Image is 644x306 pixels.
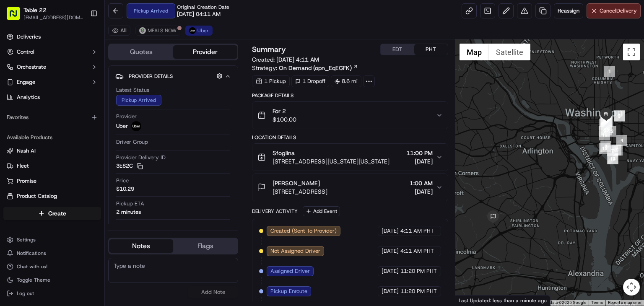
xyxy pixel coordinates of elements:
span: Created (Sent To Provider) [270,227,337,235]
button: Start new chat [143,82,153,92]
span: Fleet [17,162,29,170]
img: 1736555255976-a54dd68f-1ca7-489b-9aae-adbdc363a1c4 [17,130,23,137]
button: 3E82C [116,162,143,170]
div: Past conversations [8,109,56,115]
input: Got a question? Start typing here... [22,54,151,62]
span: Toggle Theme [17,277,50,283]
span: Pickup ETA [116,200,144,207]
div: 1 [604,66,615,77]
a: Fleet [7,162,98,170]
span: 11:20 PM PHT [400,267,437,275]
a: Terms (opens in new tab) [591,300,603,305]
div: Package Details [252,92,448,99]
button: Orchestrate [3,60,101,74]
span: Control [17,48,34,56]
span: Original Creation Date [177,4,229,10]
div: 2 [614,110,625,121]
span: [STREET_ADDRESS] [273,187,327,196]
img: 1736555255976-a54dd68f-1ca7-489b-9aae-adbdc363a1c4 [8,80,23,95]
button: Sfoglina[STREET_ADDRESS][US_STATE][US_STATE]11:00 PM[DATE] [252,144,448,171]
button: Nash AI [3,144,101,158]
span: API Documentation [79,187,135,195]
div: 14 [608,153,618,164]
button: Notes [109,239,173,253]
span: Price [116,177,129,184]
div: 24 [600,116,611,127]
span: Driver Group [116,138,148,146]
div: 7 [607,145,618,156]
span: Provider Delivery ID [116,154,166,161]
span: $100.00 [273,115,296,124]
div: Favorites [3,111,101,124]
button: Show satellite imagery [489,44,530,60]
span: [PERSON_NAME] [26,130,68,136]
p: Welcome 👋 [8,33,153,47]
div: 6 [610,145,621,156]
div: 1 Pickup [252,75,290,87]
button: Engage [3,75,101,89]
span: Sfoglina [273,149,295,157]
span: • [28,152,31,159]
button: Table 22 [23,6,47,14]
div: 8 [600,141,611,152]
span: Knowledge Base [17,187,64,195]
span: Assigned Driver [270,267,310,275]
span: Uber [116,122,128,130]
span: 4:11 AM PHT [400,227,434,235]
div: Last Updated: less than a minute ago [455,295,551,306]
div: 23 [601,124,612,135]
span: [DATE] [382,247,399,255]
span: 11:00 PM [406,149,433,157]
button: [EMAIL_ADDRESS][DOMAIN_NAME] [23,14,83,21]
button: Promise [3,174,101,188]
span: Pickup Enroute [270,288,307,295]
button: PHT [414,44,448,55]
span: Notifications [17,250,46,257]
img: Angelique Valdez [8,122,22,135]
button: Provider Details [115,69,231,83]
span: Product Catalog [17,192,57,200]
button: MEALS NOW [135,26,180,36]
a: 💻API Documentation [68,184,138,199]
span: Deliveries [17,33,41,41]
span: Map data ©2025 Google [540,300,586,305]
div: 📗 [8,188,15,194]
div: We're available if you need us! [38,88,115,95]
button: Chat with us! [3,261,101,272]
span: Create [48,209,66,218]
button: See all [130,107,153,117]
span: Analytics [17,93,40,101]
button: All [108,26,130,36]
span: [DATE] 4:11 AM [276,56,319,63]
span: On Demand (opn_EqEGFK) [279,64,352,72]
div: 3 [614,111,625,122]
div: 1 Dropoff [291,75,329,87]
img: Nash [8,8,25,25]
div: Strategy: [252,64,358,72]
span: Nash AI [17,147,36,155]
span: [DATE] 04:11 AM [177,10,221,18]
button: Create [3,207,101,220]
span: [DATE] [382,288,399,295]
span: For 2 [273,107,296,115]
span: MEALS NOW [148,27,177,34]
span: 1:00 AM [410,179,433,187]
button: [PERSON_NAME][STREET_ADDRESS]1:00 AM[DATE] [252,174,448,201]
img: 1738778727109-b901c2ba-d612-49f7-a14d-d897ce62d23f [18,80,33,95]
span: 4:11 AM PHT [400,247,434,255]
div: 10 [599,119,610,130]
button: CancelDelivery [587,3,641,18]
h3: Summary [252,46,286,53]
button: Provider [173,45,237,59]
div: 5 [612,145,623,156]
a: Product Catalog [7,192,98,200]
div: Available Products [3,131,101,144]
span: [STREET_ADDRESS][US_STATE][US_STATE] [273,157,390,166]
span: Created: [252,55,319,64]
div: 💻 [71,188,78,194]
div: 8.6 mi [331,75,361,87]
button: Toggle Theme [3,274,101,286]
button: Control [3,45,101,59]
button: Map camera controls [623,279,640,296]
